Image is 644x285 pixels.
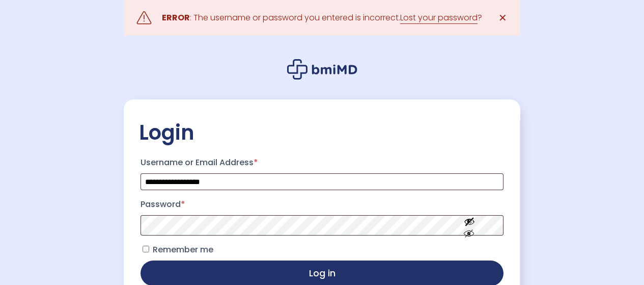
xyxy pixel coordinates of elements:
span: Remember me [153,244,213,255]
a: Lost your password [400,12,478,24]
label: Password [141,196,503,213]
label: Username or Email Address [141,154,503,171]
h2: Login [139,120,505,145]
strong: ERROR [162,12,190,23]
button: Show password [441,208,498,243]
div: : The username or password you entered is incorrect. ? [162,11,482,25]
a: ✕ [492,8,513,28]
span: ✕ [498,11,507,25]
input: Remember me [143,246,149,252]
